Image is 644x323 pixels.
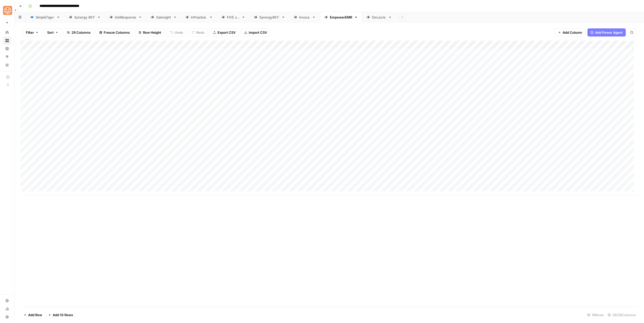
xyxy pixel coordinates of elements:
[174,30,183,35] span: Undo
[146,12,181,22] a: Gainsight
[64,28,94,37] button: 29 Columns
[45,311,76,319] button: Add 10 Rows
[36,15,55,20] div: SimpleTiger
[585,311,606,319] div: 16 Rows
[21,311,45,319] button: Add Row
[563,30,582,35] span: Add Column
[188,28,208,37] button: Redo
[71,30,91,35] span: 29 Columns
[23,28,42,37] button: Filter
[3,61,11,69] a: Your Data
[196,30,204,35] span: Redo
[143,30,161,35] span: Row Height
[3,53,11,61] a: Opportunities
[3,4,11,17] button: Workspace: SimpleTiger
[96,28,133,37] button: Freeze Columns
[167,28,186,37] button: Undo
[135,28,165,37] button: Row Height
[289,12,320,22] a: Invoca
[249,12,289,22] a: SynergySKY
[249,30,267,35] span: Import CSV
[217,12,249,22] a: FIVE x 5
[320,12,362,22] a: EmpowerEMR
[3,297,11,305] a: Settings
[210,28,239,37] button: Export CSV
[555,28,585,37] button: Add Column
[330,15,352,20] div: EmpowerEMR
[218,30,236,35] span: Export CSV
[181,12,217,22] a: InPractice
[3,37,11,45] a: Browse
[115,15,136,20] div: GetResponse
[26,30,34,35] span: Filter
[227,15,240,20] div: FIVE x 5
[595,30,623,35] span: Add Power Agent
[3,45,11,53] a: Insights
[241,28,270,37] button: Import CSV
[64,12,105,22] a: Synergy SKY
[104,30,130,35] span: Freeze Columns
[3,28,11,37] a: Home
[53,312,73,317] span: Add 10 Rows
[3,6,12,15] img: SimpleTiger Logo
[74,15,95,20] div: Synergy SKY
[44,28,62,37] button: Sort
[299,15,310,20] div: Invoca
[606,311,638,319] div: 28/29 Columns
[3,313,11,321] button: Help + Support
[3,305,11,313] a: Usage
[191,15,207,20] div: InPractice
[259,15,279,20] div: SynergySKY
[26,12,64,22] a: SimpleTiger
[28,312,42,317] span: Add Row
[587,28,626,37] button: Add Power Agent
[372,15,386,20] div: DocJuris
[156,15,171,20] div: Gainsight
[47,30,54,35] span: Sort
[362,12,396,22] a: DocJuris
[105,12,146,22] a: GetResponse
